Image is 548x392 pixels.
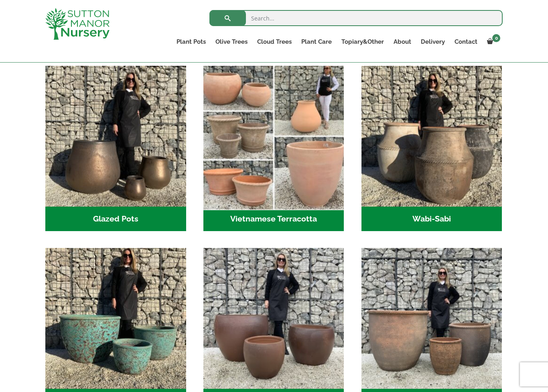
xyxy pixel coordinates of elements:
[203,248,344,389] img: The Iron Stone Pots
[361,207,502,232] h2: Wabi-Sabi
[492,34,500,42] span: 0
[361,66,502,231] a: Visit product category Wabi-Sabi
[45,207,186,232] h2: Glazed Pots
[45,66,186,207] img: Glazed Pots
[361,248,502,389] img: The Old Stone Pots
[172,36,211,47] a: Plant Pots
[45,8,110,40] img: logo
[211,36,252,47] a: Olive Trees
[203,66,344,231] a: Visit product category Vietnamese Terracotta
[45,248,186,389] img: The Atlantis Pots
[416,36,450,47] a: Delivery
[450,36,482,47] a: Contact
[337,36,389,47] a: Topiary&Other
[296,36,337,47] a: Plant Care
[389,36,416,47] a: About
[482,36,503,47] a: 0
[200,62,347,210] img: Vietnamese Terracotta
[45,66,186,231] a: Visit product category Glazed Pots
[361,66,502,207] img: Wabi-Sabi
[252,36,296,47] a: Cloud Trees
[203,207,344,232] h2: Vietnamese Terracotta
[209,10,503,26] input: Search...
